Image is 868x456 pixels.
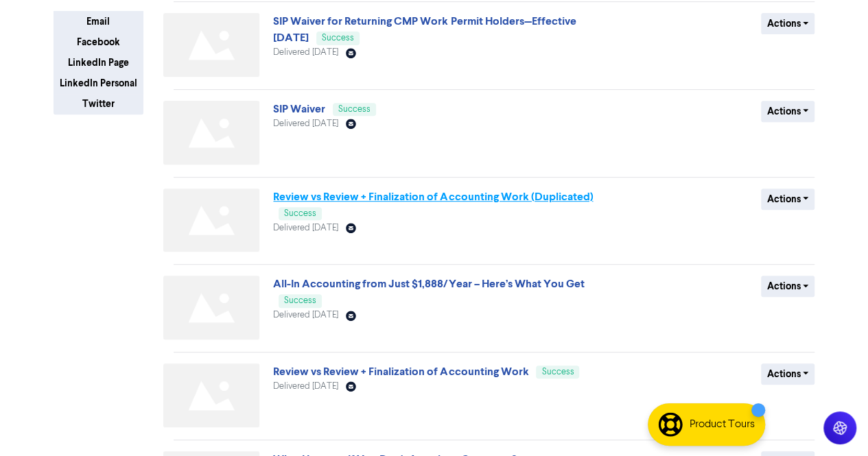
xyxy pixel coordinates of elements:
span: Delivered [DATE] [273,224,338,232]
span: Delivered [DATE] [273,48,338,57]
a: Review vs Review + Finalization of Accounting Work [273,365,528,379]
button: Actions [761,13,815,34]
button: Facebook [54,32,143,53]
span: Success [322,34,354,43]
img: Not found [163,189,259,252]
img: Not found [163,363,259,427]
button: LinkedIn Page [54,52,143,73]
button: LinkedIn Personal [54,73,143,94]
img: Not found [163,101,259,165]
span: Delivered [DATE] [273,119,338,128]
span: Success [284,296,316,305]
span: Success [284,209,316,218]
a: SIP Waiver for Returning CMP Work Permit Holders—Effective [DATE] [273,14,576,45]
span: Delivered [DATE] [273,311,338,320]
span: Success [541,368,574,376]
button: Twitter [54,93,143,115]
a: Review vs Review + Finalization of Accounting Work (Duplicated) [273,190,593,204]
img: Not found [163,13,259,77]
a: SIP Waiver [273,102,325,116]
button: Actions [761,101,815,122]
img: Not found [163,276,259,339]
button: Email [54,11,143,32]
button: Actions [761,276,815,297]
button: Actions [761,189,815,210]
a: All-In Accounting from Just $1,888/Year – Here’s What You Get [273,277,584,291]
span: Success [338,105,371,114]
iframe: Chat Widget [696,308,868,456]
span: Delivered [DATE] [273,382,338,391]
